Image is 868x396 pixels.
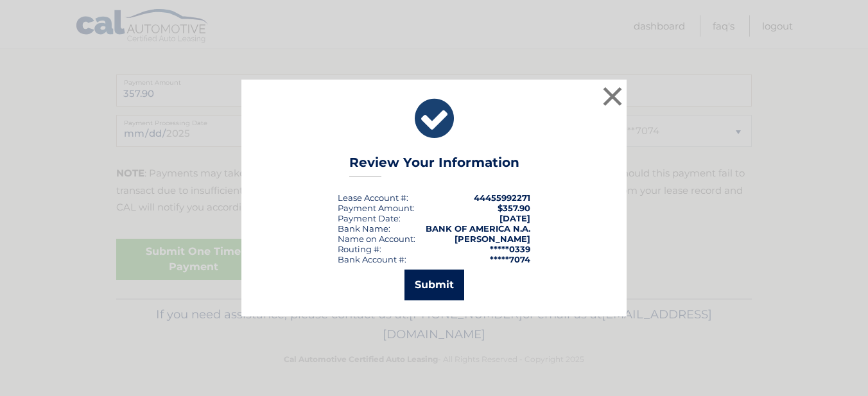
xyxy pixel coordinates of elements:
strong: 44455992271 [474,193,530,203]
strong: BANK OF AMERICA N.A. [426,223,530,234]
div: Payment Amount: [338,203,415,213]
h3: Review Your Information [349,155,519,177]
div: Name on Account: [338,234,415,244]
strong: [PERSON_NAME] [455,234,530,244]
span: [DATE] [499,213,530,223]
div: Bank Account #: [338,254,406,264]
button: × [600,83,625,109]
button: Submit [404,270,464,300]
span: $357.90 [498,203,530,213]
div: Routing #: [338,244,381,254]
div: Lease Account #: [338,193,408,203]
div: Bank Name: [338,223,390,234]
span: Payment Date [338,213,399,223]
div: : [338,213,401,223]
